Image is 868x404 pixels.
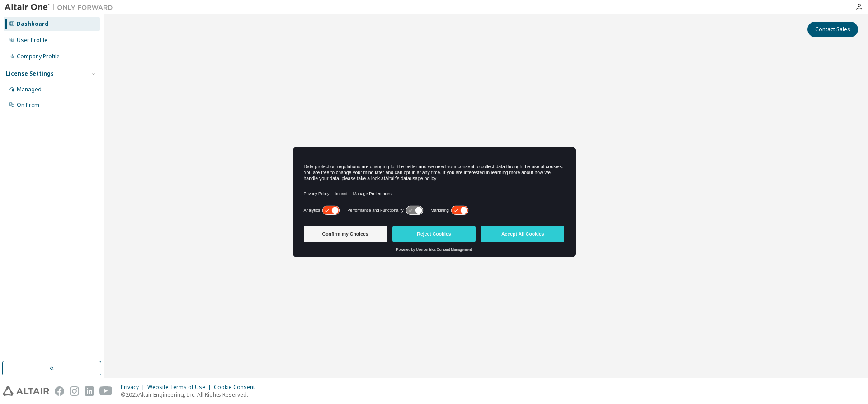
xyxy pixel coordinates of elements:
img: youtube.svg [99,386,113,396]
div: User Profile [17,37,47,44]
img: altair_logo.svg [3,386,49,396]
div: On Prem [17,101,39,109]
div: Website Terms of Use [147,384,214,391]
img: facebook.svg [55,386,64,396]
div: Company Profile [17,53,60,60]
div: Cookie Consent [214,384,260,391]
img: instagram.svg [70,386,79,396]
div: Managed [17,86,42,93]
img: linkedin.svg [85,386,94,396]
img: Altair One [5,3,118,12]
p: © 2025 Altair Engineering, Inc. All Rights Reserved. [121,391,260,399]
div: Privacy [121,384,147,391]
div: License Settings [6,70,54,77]
button: Contact Sales [807,22,858,37]
div: Dashboard [17,20,48,28]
